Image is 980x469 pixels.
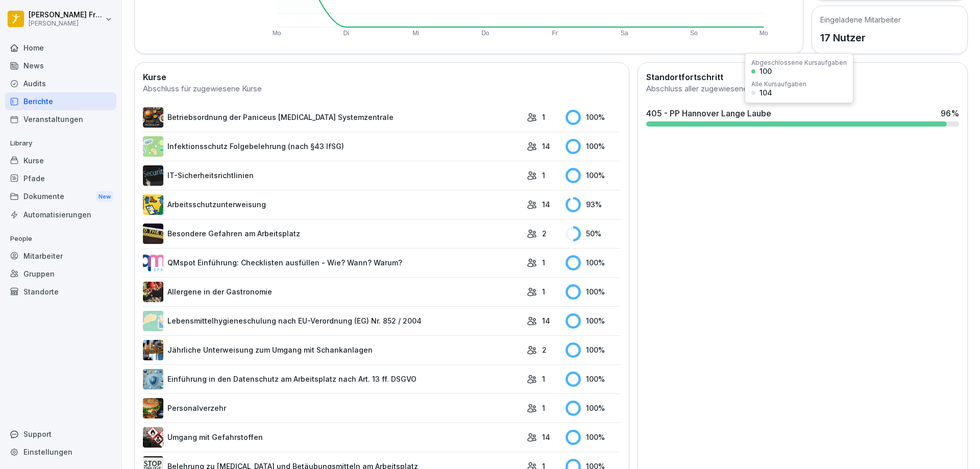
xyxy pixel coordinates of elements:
[751,81,806,87] div: Alle Kursaufgaben
[143,253,163,273] img: rsy9vu330m0sw5op77geq2rv.png
[143,340,522,360] a: Jährliche Unterweisung zum Umgang mit Schankanlagen
[5,187,116,206] a: DokumenteNew
[820,30,901,45] p: 17 Nutzer
[646,71,959,83] h2: Standortfortschritt
[5,169,116,187] a: Pfade
[566,226,621,241] div: 50 %
[143,427,522,448] a: Umgang mit Gefahrstoffen
[143,136,163,157] img: tgff07aey9ahi6f4hltuk21p.png
[566,401,621,416] div: 100 %
[143,311,163,331] img: gxsnf7ygjsfsmxd96jxi4ufn.png
[143,194,163,215] img: bgsrfyvhdm6180ponve2jajk.png
[566,313,621,329] div: 100 %
[941,107,959,119] div: 96 %
[143,311,522,331] a: Lebensmittelhygieneschulung nach EU-Verordnung (EG) Nr. 852 / 2004
[542,257,545,268] p: 1
[29,11,103,19] p: [PERSON_NAME] Frontini
[143,340,163,360] img: etou62n52bjq4b8bjpe35whp.png
[344,30,349,37] text: Di
[542,403,545,413] p: 1
[542,141,550,152] p: 14
[751,60,847,66] div: Abgeschlossene Kursaufgaben
[5,39,116,57] a: Home
[542,344,547,355] p: 2
[542,374,545,384] p: 1
[566,255,621,270] div: 100 %
[5,135,116,152] p: Library
[29,20,103,27] p: [PERSON_NAME]
[542,315,550,326] p: 14
[542,286,545,297] p: 1
[5,75,116,92] a: Audits
[5,187,116,206] div: Dokumente
[5,152,116,169] a: Kurse
[5,92,116,110] a: Berichte
[566,284,621,300] div: 100 %
[273,30,281,37] text: Mo
[143,224,163,244] img: zq4t51x0wy87l3xh8s87q7rq.png
[5,110,116,128] a: Veranstaltungen
[820,14,901,25] h5: Eingeladene Mitarbeiter
[566,139,621,154] div: 100 %
[759,30,768,37] text: Mo
[143,369,522,389] a: Einführung in den Datenschutz am Arbeitsplatz nach Art. 13 ff. DSGVO
[642,103,963,131] a: 405 - PP Hannover Lange Laube96%
[566,372,621,387] div: 100 %
[5,443,116,461] a: Einstellungen
[5,283,116,301] a: Standorte
[566,110,621,125] div: 100 %
[143,369,163,389] img: x7xa5977llyo53hf30kzdyol.png
[5,247,116,265] a: Mitarbeiter
[143,282,163,302] img: gsgognukgwbtoe3cnlsjjbmw.png
[690,30,698,37] text: So
[143,398,522,418] a: Personalverzehr
[143,427,163,448] img: ro33qf0i8ndaw7nkfv0stvse.png
[143,83,621,95] div: Abschluss für zugewiesene Kurse
[542,112,545,122] p: 1
[542,228,547,239] p: 2
[552,30,557,37] text: Fr
[143,224,522,244] a: Besondere Gefahren am Arbeitsplatz
[646,107,771,119] div: 405 - PP Hannover Lange Laube
[5,265,116,283] a: Gruppen
[143,282,522,302] a: Allergene in der Gastronomie
[143,253,522,273] a: QMspot Einführung: Checklisten ausfüllen - Wie? Wann? Warum?
[143,71,621,83] h2: Kurse
[143,194,522,215] a: Arbeitsschutzunterweisung
[143,107,522,128] a: Betriebsordnung der Paniceus [MEDICAL_DATA] Systemzentrale
[566,197,621,212] div: 93 %
[5,57,116,75] a: News
[143,165,522,186] a: IT-Sicherheitsrichtlinien
[566,168,621,183] div: 100 %
[412,30,419,37] text: Mi
[96,191,113,203] div: New
[5,206,116,224] a: Automatisierungen
[481,30,489,37] text: Do
[143,165,163,186] img: msj3dytn6rmugecro9tfk5p0.png
[143,107,163,128] img: erelp9ks1mghlbfzfpgfvnw0.png
[5,231,116,247] p: People
[621,30,628,37] text: Sa
[646,83,959,95] div: Abschluss aller zugewiesenen Kurse pro Standort
[759,89,772,96] div: 104
[566,342,621,358] div: 100 %
[143,398,163,418] img: zd24spwykzjjw3u1wcd2ptki.png
[542,170,545,181] p: 1
[542,199,550,210] p: 14
[5,425,116,443] div: Support
[542,432,550,442] p: 14
[566,430,621,445] div: 100 %
[759,68,772,75] div: 100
